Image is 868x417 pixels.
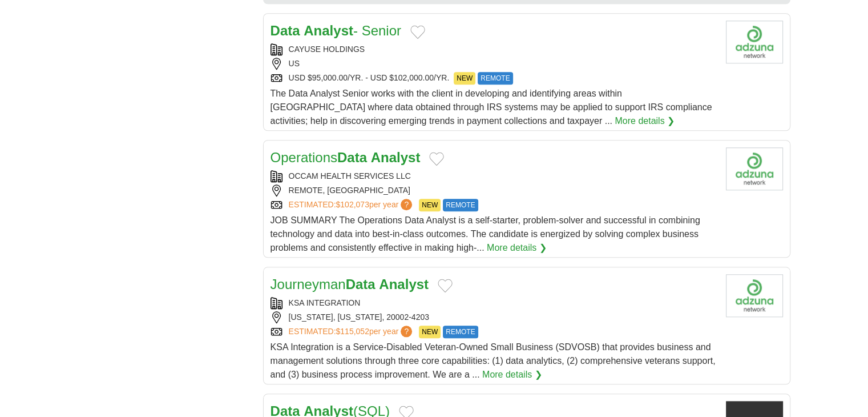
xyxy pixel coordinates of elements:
[271,185,717,197] div: REMOTE, [GEOGRAPHIC_DATA]
[271,297,717,309] div: KSA INTEGRATION
[289,326,415,338] a: ESTIMATED:$115,052per year?
[443,326,478,338] span: REMOTE
[482,368,542,382] a: More details ❯
[487,241,547,255] a: More details ❯
[478,72,512,85] span: REMOTE
[271,215,700,252] span: JOB SUMMARY The Operations Data Analyst is a self-starter, problem-solver and successful in combi...
[443,199,478,211] span: REMOTE
[271,342,716,379] span: KSA Integration is a Service-Disabled Veteran-Owned Small Business (SDVOSB) that provides busines...
[401,199,412,210] span: ?
[271,311,717,323] div: [US_STATE], [US_STATE], 20002-4203
[337,150,367,165] strong: Data
[289,199,415,211] a: ESTIMATED:$102,073per year?
[336,200,369,209] span: $102,073
[615,114,675,128] a: More details ❯
[271,89,712,126] span: The Data Analyst Senior works with the client in developing and identifying areas within [GEOGRAP...
[438,279,453,292] button: Add to favorite jobs
[271,23,401,38] a: Data Analyst- Senior
[419,199,441,211] span: NEW
[726,21,783,63] img: Company logo
[454,72,475,85] span: NEW
[401,326,412,337] span: ?
[304,23,353,38] strong: Analyst
[271,170,717,182] div: OCCAM HEALTH SERVICES LLC
[379,276,429,292] strong: Analyst
[271,276,429,292] a: JourneymanData Analyst
[410,25,425,39] button: Add to favorite jobs
[271,72,717,85] div: USD $95,000.00/YR. - USD $102,000.00/YR.
[726,147,783,190] img: Company logo
[371,150,421,165] strong: Analyst
[429,152,444,166] button: Add to favorite jobs
[271,43,717,55] div: CAYUSE HOLDINGS
[336,327,369,336] span: $115,052
[271,23,300,38] strong: Data
[726,274,783,317] img: Company logo
[419,326,441,338] span: NEW
[271,58,717,70] div: US
[271,150,421,165] a: OperationsData Analyst
[346,276,376,292] strong: Data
